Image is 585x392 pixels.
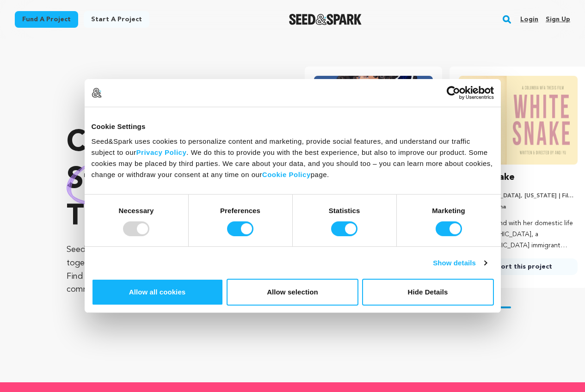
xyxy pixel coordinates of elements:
[413,86,494,100] a: Usercentrics Cookiebot - opens in a new window
[459,218,578,251] p: At her wits’ end with her domestic life in [GEOGRAPHIC_DATA], a [DEMOGRAPHIC_DATA] immigrant moth...
[329,206,360,214] strong: Statistics
[362,279,494,306] button: Hide Details
[546,12,570,27] a: Sign up
[289,14,362,25] img: Seed&Spark Logo Dark Mode
[220,206,260,214] strong: Preferences
[459,258,578,275] a: Support this project
[92,279,223,306] button: Allow all cookies
[459,203,578,211] p: Western, Drama
[136,148,187,156] a: Privacy Policy
[314,76,433,165] img: ESTA NOCHE image
[92,88,102,98] img: logo
[289,14,362,25] a: Seed&Spark Homepage
[119,206,154,214] strong: Necessary
[15,11,78,28] a: Fund a project
[67,155,164,206] img: hand sketched image
[92,121,494,132] div: Cookie Settings
[67,243,268,296] p: Seed&Spark is where creators and audiences work together to bring incredible new projects to life...
[433,257,486,269] a: Show details
[227,279,358,306] button: Allow selection
[459,192,578,200] p: [GEOGRAPHIC_DATA], [US_STATE] | Film Short
[432,206,465,214] strong: Marketing
[520,12,538,27] a: Login
[262,170,311,178] a: Cookie Policy
[459,76,578,165] img: White Snake image
[67,125,268,236] p: Crowdfunding that .
[92,135,494,180] div: Seed&Spark uses cookies to personalize content and marketing, provide social features, and unders...
[84,11,149,28] a: Start a project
